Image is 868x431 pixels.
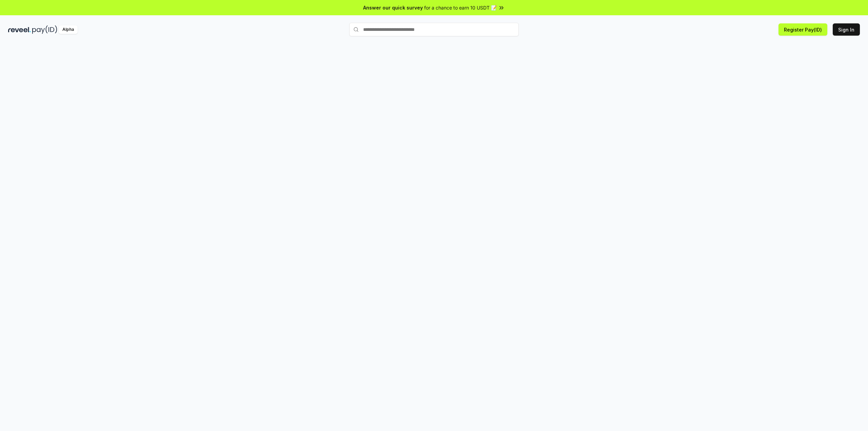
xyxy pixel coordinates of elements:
div: Alpha [59,25,78,34]
img: reveel_dark [8,25,31,34]
button: Register Pay(ID) [778,23,827,36]
span: for a chance to earn 10 USDT 📝 [424,4,497,11]
button: Sign In [833,23,860,36]
img: pay_id [32,25,57,34]
span: Answer our quick survey [363,4,423,11]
